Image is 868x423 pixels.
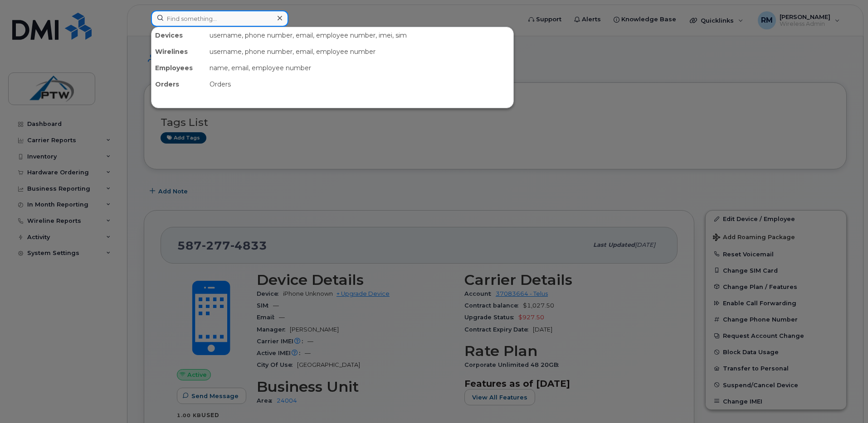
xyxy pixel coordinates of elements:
div: username, phone number, email, employee number [206,43,513,60]
div: Devices [151,27,206,43]
div: Wirelines [151,43,206,60]
div: Employees [151,60,206,76]
div: Orders [151,76,206,92]
div: Orders [206,76,513,92]
div: username, phone number, email, employee number, imei, sim [206,27,513,43]
div: name, email, employee number [206,60,513,76]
